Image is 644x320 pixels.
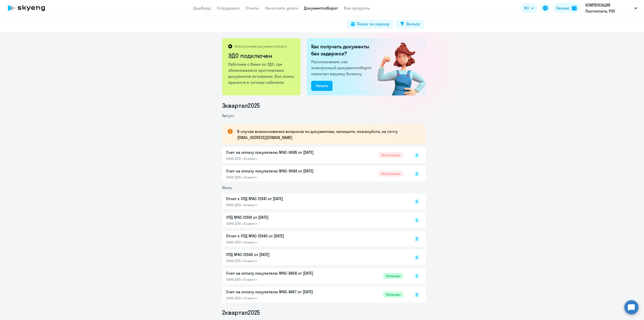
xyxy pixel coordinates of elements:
p: ОАНО ДПО «Скаенг» [226,277,332,282]
a: Начислить уроки [265,6,298,11]
p: В случае возникновения вопросов по документам, напишите, пожалуйста, на почту [EMAIL_ADDRESS][DOM... [237,128,417,140]
p: Отчет к УПД №AC-12941 от [DATE] [226,196,332,202]
a: Отчеты [246,6,259,11]
p: ОАНО ДПО «Скаенг» [226,221,332,226]
p: ОАНО ДПО «Скаенг» [226,259,332,263]
div: Баланс [556,5,570,11]
p: Счет на оплату покупателю №AC-8467 от [DATE] [226,289,332,295]
a: Счет на оплату покупателю №AC-8467 от [DATE]ОАНО ДПО «Скаенг»Оплачен [226,289,403,300]
h2: Как получать документы без задержки? [311,43,374,57]
div: Фильтр [406,21,420,27]
p: Счет на оплату покупателю №AC-8468 от [DATE] [226,270,332,276]
a: Сотрудники [217,6,240,11]
p: ОАНО ДПО «Скаенг» [226,156,332,161]
div: Узнать [316,83,328,89]
p: ОАНО ДПО «Скаенг» [226,203,332,207]
button: КОМПЕНСАЦИЯ Постоплата, РЭС ИНЖИНИРИНГ, ООО [583,2,640,14]
span: Оплачен [383,292,403,298]
a: Все продукты [344,6,370,11]
p: Работаем с Вами по ЭДО, где обмениваемся оригиналами документов мгновенно. Все сканы хранятся в л... [228,61,295,85]
a: Отчет к УПД №AC-12941 от [DATE]ОАНО ДПО «Скаенг» [226,196,403,207]
span: RU [524,5,529,11]
span: Август [222,113,234,118]
button: RU [521,3,537,13]
a: УПД №AC-12941 от [DATE]ОАНО ДПО «Скаенг» [226,214,403,226]
img: balance [572,6,577,11]
a: Дашборд [193,6,211,11]
button: Фильтр [396,20,424,29]
span: Не оплачен [378,152,403,158]
button: Балансbalance [553,3,580,13]
a: Отчет к УПД №AC-12940 от [DATE]ОАНО ДПО «Скаенг» [226,233,403,244]
a: Счет на оплату покупателю №AC-8468 от [DATE]ОАНО ДПО «Скаенг»Оплачен [226,270,403,282]
a: Счет на оплату покупателю №AC-9685 от [DATE]ОАНО ДПО «Скаенг»Не оплачен [226,149,403,161]
p: Отчет к УПД №AC-12940 от [DATE] [226,233,332,239]
div: Поиск за период [357,21,389,27]
a: Счет на оплату покупателю №AC-9684 от [DATE]ОАНО ДПО «Скаенг»Не оплачен [226,168,403,180]
p: КОМПЕНСАЦИЯ Постоплата, РЭС ИНЖИНИРИНГ, ООО [585,2,632,14]
p: УПД №AC-12941 от [DATE] [226,214,332,220]
a: Документооборот [304,6,338,11]
span: Оплачен [383,273,403,279]
p: Счет на оплату покупателю №AC-9685 от [DATE] [226,149,332,155]
span: Июль [222,185,232,190]
p: Электронный документооборот [234,44,287,49]
p: Счет на оплату покупателю №AC-9684 от [DATE] [226,168,332,174]
li: 3 квартал 2025 [222,101,426,110]
p: ОАНО ДПО «Скаенг» [226,175,332,180]
p: ОАНО ДПО «Скаенг» [226,240,332,244]
p: УПД №AC-12940 от [DATE] [226,252,332,258]
button: Поиск за период [347,20,393,29]
button: Узнать [311,81,333,91]
span: Не оплачен [378,171,403,177]
p: Рассказываем, как электронный документооборот помогает вашему бизнесу. [311,59,374,77]
img: connected [369,38,426,95]
li: 2 квартал 2025 [222,308,426,316]
a: УПД №AC-12940 от [DATE]ОАНО ДПО «Скаенг» [226,252,403,263]
h2: ЭДО подключен [228,52,295,60]
p: ОАНО ДПО «Скаенг» [226,296,332,300]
